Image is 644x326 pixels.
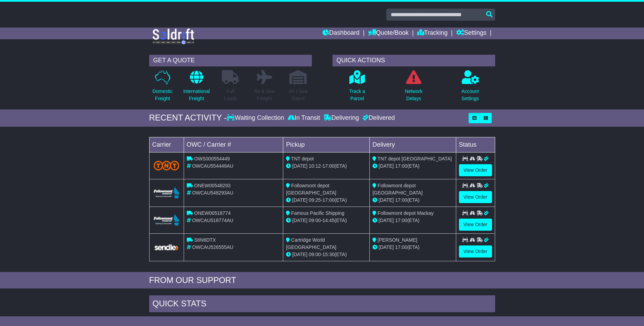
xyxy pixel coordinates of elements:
[378,156,452,161] span: TNT depot [GEOGRAPHIC_DATA]
[154,187,180,199] img: Followmont_Transport.png
[192,163,233,169] span: OWCAU554449AU
[222,88,239,102] p: Full Loads
[192,218,233,223] span: OWCAU518774AU
[309,197,321,203] span: 09:25
[372,197,453,204] div: (ETA)
[459,245,492,257] a: View Order
[456,28,487,39] a: Settings
[227,114,286,122] div: Waiting Collection
[286,217,367,224] div: - (ETA)
[289,88,308,102] p: Air / Sea Depot
[372,244,453,251] div: (ETA)
[194,183,231,188] span: ONEW00548293
[461,70,479,106] a: AccountSettings
[192,244,233,250] span: OWCAU526555AU
[184,137,283,152] td: OWC / Carrier #
[183,88,210,102] p: International Freight
[194,210,231,216] span: ONEW00518774
[286,251,367,258] div: - (ETA)
[368,28,409,39] a: Quote/Book
[149,113,227,123] div: RECENT ACTIVITY -
[149,275,495,285] div: FROM OUR SUPPORT
[323,218,335,223] span: 14:45
[291,210,344,216] span: Famous Pacific Shipping
[395,197,407,203] span: 17:00
[286,197,367,204] div: - (ETA)
[378,210,434,216] span: Followmont depot Mackay
[149,295,495,314] div: Quick Stats
[378,237,417,243] span: [PERSON_NAME]
[309,252,321,257] span: 09:00
[372,217,453,224] div: (ETA)
[405,88,422,102] p: Network Delays
[405,70,423,106] a: NetworkDelays
[154,214,180,226] img: Followmont_Transport.png
[349,88,365,102] p: Track a Parcel
[194,156,230,161] span: OWS000554449
[379,197,394,203] span: [DATE]
[323,197,335,203] span: 17:00
[286,237,336,250] span: Cartridge World [GEOGRAPHIC_DATA]
[361,114,395,122] div: Delivered
[183,70,210,106] a: InternationalFreight
[349,70,365,106] a: Track aParcel
[323,163,335,169] span: 17:00
[292,163,307,169] span: [DATE]
[379,218,394,223] span: [DATE]
[152,88,172,102] p: Domestic Freight
[372,162,453,170] div: (ETA)
[323,28,359,39] a: Dashboard
[395,218,407,223] span: 17:00
[459,191,492,203] a: View Order
[283,137,370,152] td: Pickup
[291,156,314,161] span: TNT depot
[154,161,180,170] img: TNT_Domestic.png
[379,244,394,250] span: [DATE]
[309,163,321,169] span: 10:12
[286,162,367,170] div: - (ETA)
[149,137,184,152] td: Carrier
[461,88,479,102] p: Account Settings
[292,252,307,257] span: [DATE]
[154,244,180,251] img: GetCarrierServiceLogo
[369,137,456,152] td: Delivery
[395,163,407,169] span: 17:00
[286,183,336,196] span: Followmont depot [GEOGRAPHIC_DATA]
[456,137,495,152] td: Status
[309,218,321,223] span: 09:00
[395,244,407,250] span: 17:00
[292,197,307,203] span: [DATE]
[459,164,492,176] a: View Order
[323,252,335,257] span: 15:30
[417,28,448,39] a: Tracking
[322,114,361,122] div: Delivering
[333,55,495,66] div: QUICK ACTIONS
[149,55,312,66] div: GET A QUOTE
[254,88,275,102] p: Air & Sea Freight
[292,218,307,223] span: [DATE]
[459,219,492,231] a: View Order
[379,163,394,169] span: [DATE]
[192,190,233,196] span: OWCAU548293AU
[286,114,322,122] div: In Transit
[372,183,423,196] span: Followmont depot [GEOGRAPHIC_DATA]
[194,237,216,243] span: S6N6DTX
[152,70,173,106] a: DomesticFreight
